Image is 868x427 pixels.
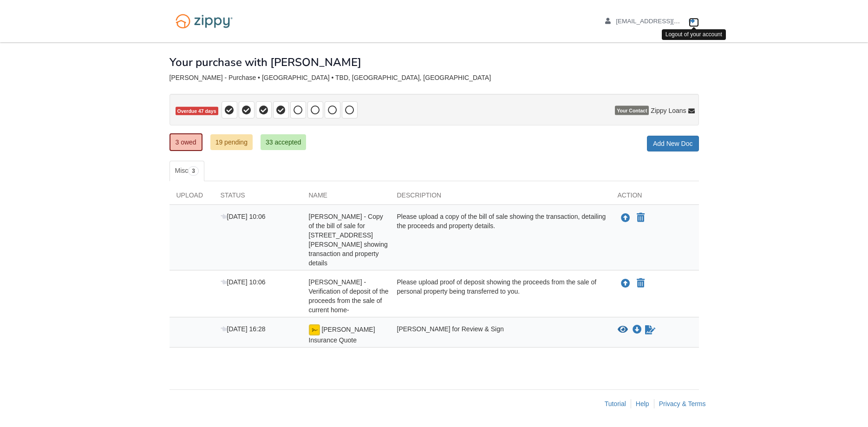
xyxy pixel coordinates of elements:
[170,56,361,68] h1: Your purchase with [PERSON_NAME]
[170,9,239,33] img: Logo
[636,212,646,223] button: Declare Elizabeth Leonard - Copy of the bill of sale for 3000 Tuttle Creek Blvd #217 showing tran...
[188,166,199,176] span: 3
[618,325,628,335] button: View Leonard Insurance Quote
[309,324,320,335] img: Ready for you to esign
[620,277,631,289] button: Upload Elizabeth Leonard - Verification of deposit of the proceeds from the sale of current home-
[659,400,706,407] a: Privacy & Terms
[390,212,611,268] div: Please upload a copy of the bill of sale showing the transaction, detailing the proceeds and prop...
[302,191,390,204] div: Name
[689,18,699,27] a: Log out
[261,134,306,150] a: 33 accepted
[636,278,646,289] button: Declare Elizabeth Leonard - Verification of deposit of the proceeds from the sale of current home...
[170,191,214,204] div: Upload
[221,213,266,220] span: [DATE] 10:06
[170,74,699,82] div: [PERSON_NAME] - Purchase • [GEOGRAPHIC_DATA] • TBD, [GEOGRAPHIC_DATA], [GEOGRAPHIC_DATA]
[390,191,611,204] div: Description
[176,107,218,116] span: Overdue 47 days
[390,324,611,345] div: [PERSON_NAME] for Review & Sign
[605,18,723,27] a: edit profile
[620,212,631,224] button: Upload Elizabeth Leonard - Copy of the bill of sale for 3000 Tuttle Creek Blvd #217 showing trans...
[210,134,253,150] a: 19 pending
[647,136,699,151] a: Add New Doc
[214,191,302,204] div: Status
[636,400,649,407] a: Help
[611,191,699,204] div: Action
[615,106,649,115] span: Your Contact
[221,278,266,286] span: [DATE] 10:06
[662,29,726,40] div: Logout of your account
[605,400,626,407] a: Tutorial
[170,161,204,181] a: Misc
[390,277,611,315] div: Please upload proof of deposit showing the proceeds from the sale of personal property being tran...
[633,326,642,334] a: Download Leonard Insurance Quote
[651,106,686,115] span: Zippy Loans
[221,325,266,333] span: [DATE] 16:28
[309,278,389,314] span: [PERSON_NAME] - Verification of deposit of the proceeds from the sale of current home-
[309,326,375,344] span: [PERSON_NAME] Insurance Quote
[309,213,388,267] span: [PERSON_NAME] - Copy of the bill of sale for [STREET_ADDRESS][PERSON_NAME] showing transaction an...
[644,324,656,335] a: Sign Form
[616,18,722,25] span: bmcconnell61@hotmail.com
[170,133,202,151] a: 3 owed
